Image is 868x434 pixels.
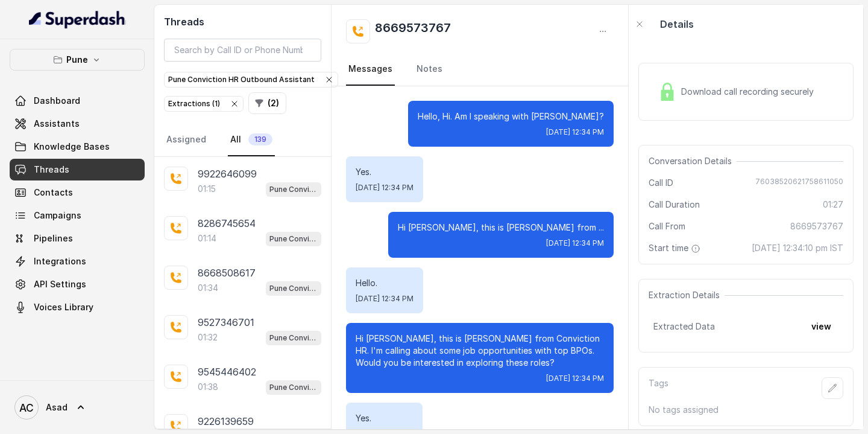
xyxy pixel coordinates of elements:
span: 139 [248,133,272,145]
span: Voices Library [34,301,93,313]
p: Hi [PERSON_NAME], this is [PERSON_NAME] from ... [398,222,604,234]
div: Pune Conviction HR Outbound Assistant [168,74,334,86]
span: Knowledge Bases [34,141,110,153]
span: Asad [46,401,68,413]
span: API Settings [34,278,86,290]
p: Hello. [356,277,414,289]
p: Pune Conviction HR Outbound Assistant [269,282,318,295]
span: [DATE] 12:34 PM [356,294,414,304]
p: Pune Conviction HR Outbound Assistant [269,183,318,196]
span: Start time [649,242,703,254]
img: light.svg [29,10,126,29]
text: AC [19,401,34,414]
p: Pune Conviction HR Outbound Assistant [269,332,318,344]
span: Dashboard [34,95,80,107]
a: API Settings [10,273,145,295]
p: 9226139659 [198,414,254,429]
span: Download call recording securely [681,86,819,98]
nav: Tabs [346,53,614,86]
span: Extracted Data [653,321,715,333]
p: 01:15 [198,183,216,195]
a: Asad [10,391,145,424]
p: 8668508617 [198,266,256,280]
span: 8669573767 [790,220,843,232]
a: Pipelines [10,228,145,249]
span: Call From [649,220,685,232]
p: 9545446402 [198,365,256,379]
nav: Tabs [164,124,321,156]
span: Call Duration [649,199,700,211]
span: [DATE] 12:34 PM [356,183,414,193]
span: Pipelines [34,232,73,244]
span: Campaigns [34,209,81,222]
button: Pune [10,49,145,71]
a: Threads [10,159,145,180]
p: Pune Conviction HR Outbound Assistant [269,381,318,394]
span: Integrations [34,255,86,267]
a: Voices Library [10,296,145,318]
p: 01:32 [198,331,218,343]
span: [DATE] 12:34:10 pm IST [752,242,843,254]
span: 76038520621758611050 [755,177,843,189]
a: Messages [346,53,395,86]
p: Tags [649,377,668,399]
div: Extractions ( 1 ) [168,98,239,110]
button: Extractions (1) [164,96,244,112]
a: Integrations [10,251,145,272]
span: [DATE] 12:34 PM [546,127,604,137]
span: Contacts [34,187,73,199]
button: (2) [248,92,286,114]
p: Yes. [356,412,413,424]
button: view [804,316,838,337]
h2: 8669573767 [375,19,451,43]
p: 01:38 [198,381,218,393]
span: [DATE] 12:34 PM [546,238,604,248]
p: 9527346701 [198,315,254,330]
p: 9922646099 [198,167,257,181]
p: Yes. [356,166,414,178]
p: Pune Conviction HR Outbound Assistant [269,233,318,245]
span: Conversation Details [649,155,737,167]
button: Pune Conviction HR Outbound Assistant [164,72,338,88]
p: 8286745654 [198,216,256,231]
a: All139 [228,124,275,156]
a: Dashboard [10,90,145,112]
p: Hi [PERSON_NAME], this is [PERSON_NAME] from Conviction HR. I'm calling about some job opportunit... [356,333,604,369]
a: Contacts [10,182,145,203]
h2: Threads [164,14,321,29]
span: Call ID [649,177,673,189]
span: [DATE] 12:34 PM [546,374,604,383]
span: Extraction Details [649,289,725,301]
p: 01:14 [198,232,216,244]
p: Pune [66,53,88,67]
a: Knowledge Bases [10,136,145,158]
p: Details [660,17,694,31]
p: Hello, Hi. Am I speaking with [PERSON_NAME]? [418,110,604,123]
span: 01:27 [823,199,843,211]
span: Assistants [34,118,80,130]
a: Assigned [164,124,209,156]
span: Threads [34,164,69,176]
img: Lock Icon [658,83,676,101]
input: Search by Call ID or Phone Number [164,39,321,62]
p: No tags assigned [649,404,843,416]
a: Campaigns [10,205,145,226]
a: Assistants [10,113,145,135]
p: 01:34 [198,282,218,294]
a: Notes [414,53,445,86]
